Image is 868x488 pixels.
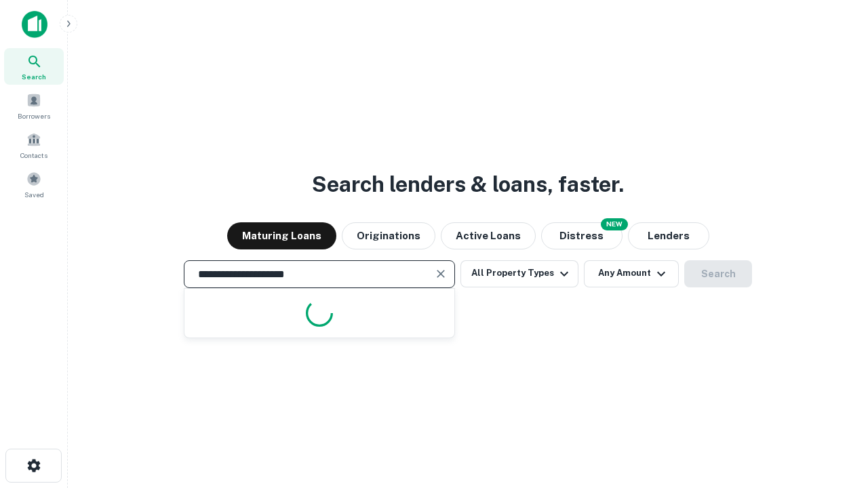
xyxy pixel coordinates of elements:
span: Saved [24,189,44,200]
a: Saved [4,166,64,203]
button: Search distressed loans with lien and other non-mortgage details. [541,222,623,249]
a: Borrowers [4,87,64,124]
button: Active Loans [441,222,536,249]
button: Any Amount [584,260,679,287]
button: Lenders [628,222,709,249]
a: Search [4,48,64,85]
span: Borrowers [18,110,50,121]
button: Originations [342,222,435,249]
a: Contacts [4,127,64,163]
button: Maturing Loans [227,222,336,249]
button: All Property Types [460,260,578,287]
img: capitalize-icon.png [22,11,47,38]
div: NEW [601,218,628,230]
iframe: Chat Widget [800,380,868,445]
span: Search [22,71,46,82]
span: Contacts [20,150,47,161]
button: Clear [431,264,450,283]
h3: Search lenders & loans, faster. [312,168,624,201]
